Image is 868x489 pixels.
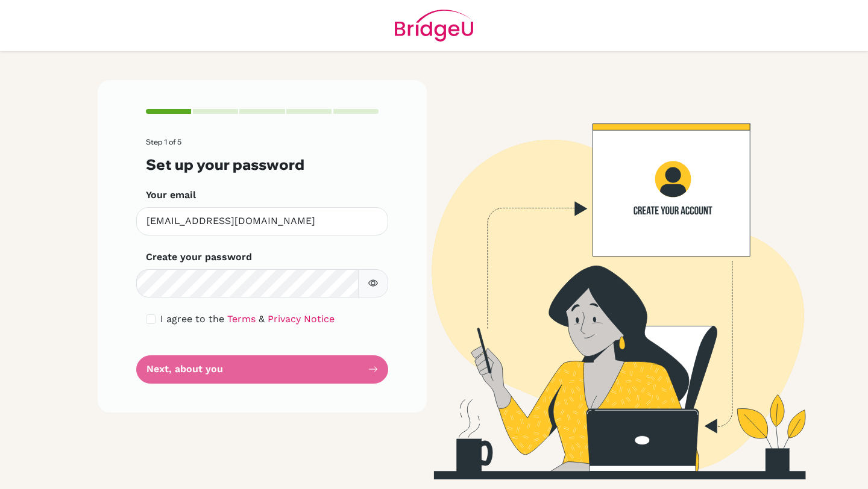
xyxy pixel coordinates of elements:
h3: Set up your password [146,156,379,173]
label: Your email [146,188,196,202]
span: Step 1 of 5 [146,137,181,146]
span: I agree to the [160,313,224,325]
a: Terms [227,313,256,325]
a: Privacy Notice [268,313,335,325]
span: & [259,313,265,325]
input: Insert your email* [136,207,388,235]
label: Create your password [146,250,252,264]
